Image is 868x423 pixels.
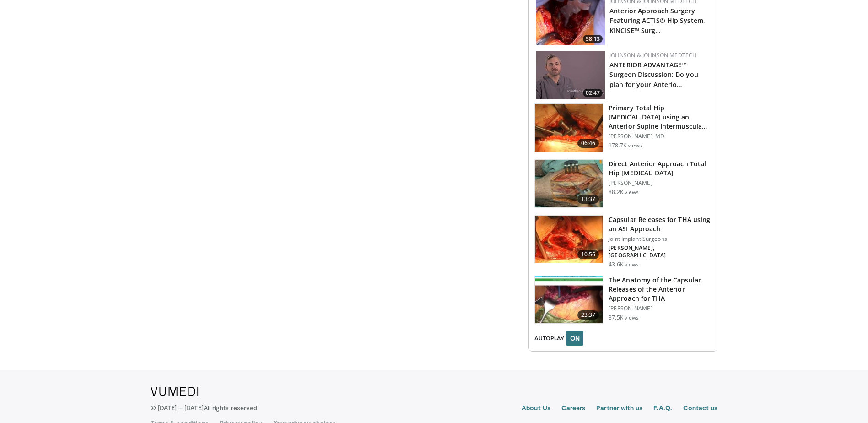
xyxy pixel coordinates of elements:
span: AUTOPLAY [534,334,564,342]
h3: Capsular Releases for THA using an ASI Approach [609,215,712,233]
p: [PERSON_NAME], [GEOGRAPHIC_DATA] [609,244,712,259]
p: Joint Implant Surgeons [609,235,712,243]
a: 06:46 Primary Total Hip [MEDICAL_DATA] using an Anterior Supine Intermuscula… [PERSON_NAME], MD 1... [534,103,712,152]
a: About Us [522,403,550,414]
a: 23:37 The Anatomy of the Capsular Releases of the Anterior Approach for THA [PERSON_NAME] 37.5K v... [534,276,712,324]
img: VuMedi Logo [151,387,199,396]
button: ON [566,331,583,346]
h3: Direct Anterior Approach Total Hip [MEDICAL_DATA] [609,159,712,178]
span: 58:13 [583,35,603,43]
a: 10:56 Capsular Releases for THA using an ASI Approach Joint Implant Surgeons [PERSON_NAME], [GEOG... [534,215,712,268]
img: 18d89d94-b807-4549-8de8-5f2b7cce1b64.150x105_q85_crop-smart_upscale.jpg [536,51,605,99]
img: 263423_3.png.150x105_q85_crop-smart_upscale.jpg [535,104,603,152]
a: Partner with us [596,403,642,414]
p: © [DATE] – [DATE] [151,403,258,412]
img: 314571_3.png.150x105_q85_crop-smart_upscale.jpg [535,216,603,263]
span: 13:37 [577,195,599,204]
p: 88.2K views [609,189,639,196]
a: Careers [561,403,586,414]
h3: Primary Total Hip [MEDICAL_DATA] using an Anterior Supine Intermuscula… [609,103,712,131]
a: Contact us [683,403,718,414]
img: 294118_0000_1.png.150x105_q85_crop-smart_upscale.jpg [535,160,603,207]
p: [PERSON_NAME] [609,305,712,312]
img: c4ab79f4-af1a-4690-87a6-21f275021fd0.150x105_q85_crop-smart_upscale.jpg [535,276,603,324]
span: 10:56 [577,250,599,259]
p: 37.5K views [609,314,639,321]
span: 02:47 [583,89,603,97]
a: Johnson & Johnson MedTech [609,51,696,59]
p: 43.6K views [609,261,639,268]
p: [PERSON_NAME], MD [609,133,712,140]
a: Anterior Approach Surgery Featuring ACTIS® Hip System, KINCISE™ Surg… [609,6,705,34]
p: [PERSON_NAME] [609,179,712,187]
span: 06:46 [577,139,599,148]
span: 23:37 [577,310,599,320]
a: 02:47 [536,51,605,99]
span: All rights reserved [204,404,257,412]
a: F.A.Q. [653,403,672,414]
a: 13:37 Direct Anterior Approach Total Hip [MEDICAL_DATA] [PERSON_NAME] 88.2K views [534,159,712,208]
p: 178.7K views [609,142,642,149]
h3: The Anatomy of the Capsular Releases of the Anterior Approach for THA [609,276,712,303]
a: ANTERIOR ADVANTAGE™ Surgeon Discussion: Do you plan for your Anterio… [609,60,698,88]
